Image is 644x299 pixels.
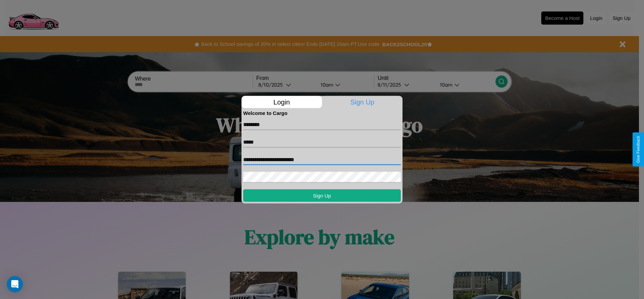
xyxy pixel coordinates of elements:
[7,276,23,292] div: Open Intercom Messenger
[322,96,403,108] p: Sign Up
[241,96,322,108] p: Login
[636,136,641,163] div: Give Feedback
[243,189,401,202] button: Sign Up
[243,110,401,116] h4: Welcome to Cargo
